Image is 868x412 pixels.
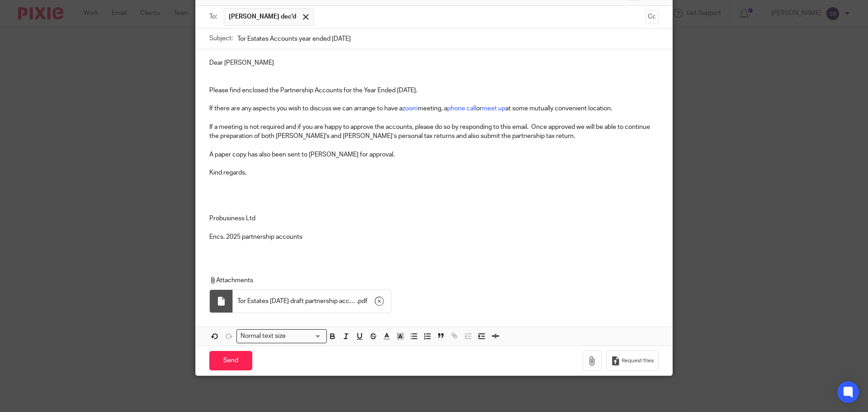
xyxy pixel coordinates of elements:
[622,357,654,365] span: Request files
[209,214,659,223] p: Probusiness Ltd
[209,123,659,141] p: If a meeting is not required and if you are happy to approve the accounts, please do so by respon...
[447,105,476,112] a: phone call
[239,331,288,341] span: Normal text size
[209,150,659,159] p: A paper copy has also been sent to [PERSON_NAME] for approval.
[237,297,357,306] span: Tor Estates [DATE] draft partnership accounts
[209,276,646,285] p: Attachments
[209,86,659,95] p: Please find enclosed the Partnership Accounts for the Year Ended [DATE].
[209,12,219,21] label: To:
[229,12,296,21] span: [PERSON_NAME] dec'd
[236,329,327,343] div: Search for option
[606,350,659,371] button: Request files
[289,331,321,341] input: Search for option
[209,351,252,370] input: Send
[209,168,659,177] p: Kind regards,
[402,105,418,112] a: zoom
[209,58,659,67] p: Dear [PERSON_NAME]
[209,34,233,43] label: Subject:
[645,10,659,24] button: Cc
[358,297,368,306] span: pdf
[209,232,659,242] p: Encs. 2025 partnership accounts
[233,290,391,313] div: .
[209,104,659,113] p: If there are any aspects you wish to discuss we can arrange to have a meeting, a or at some mutua...
[482,105,505,112] a: meet up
